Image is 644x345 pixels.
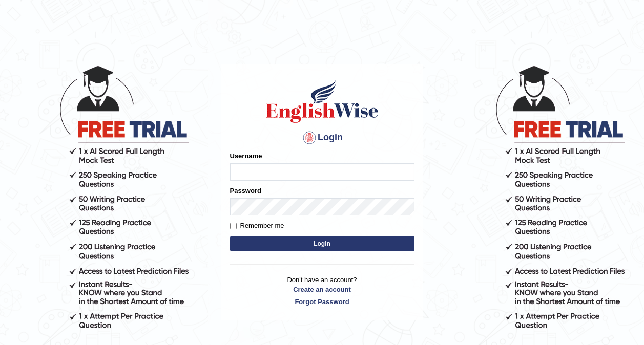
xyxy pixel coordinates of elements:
a: Forgot Password [230,297,414,307]
p: Don't have an account? [230,275,414,307]
h4: Login [230,130,414,146]
a: Create an account [230,285,414,294]
input: Remember me [230,223,237,229]
label: Remember me [230,221,284,231]
label: Password [230,186,261,196]
button: Login [230,236,414,251]
img: Logo of English Wise sign in for intelligent practice with AI [264,78,381,124]
label: Username [230,151,262,161]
